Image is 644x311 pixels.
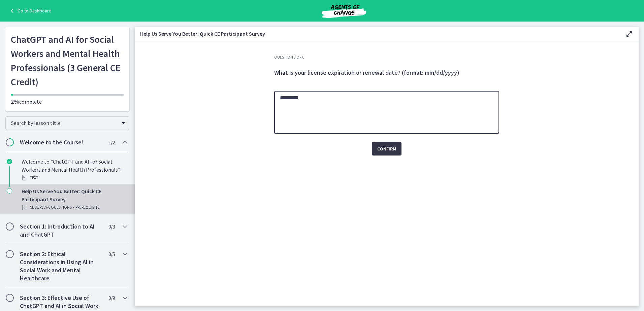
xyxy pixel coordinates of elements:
button: Confirm [372,142,401,155]
h2: Section 2: Ethical Considerations in Using AI in Social Work and Mental Healthcare [20,250,102,282]
i: Completed [7,159,12,164]
span: 0 / 9 [108,294,115,302]
p: complete [11,98,124,106]
img: Agents of Change [303,3,384,19]
span: PREREQUISITE [75,203,100,211]
span: 2% [11,98,19,105]
span: 0 / 3 [108,222,115,231]
div: Search by lesson title [5,116,129,130]
span: 1 / 2 [108,138,115,146]
span: Confirm [377,145,396,153]
a: Go to Dashboard [8,7,52,15]
div: CE Survey [22,203,127,211]
h3: Question 3 of 6 [274,55,499,60]
span: 0 / 5 [108,250,115,258]
span: · [73,203,74,211]
span: Search by lesson title [11,119,118,126]
div: Help Us Serve You Better: Quick CE Participant Survey [22,187,127,211]
h1: ChatGPT and AI for Social Workers and Mental Health Professionals (3 General CE Credit) [11,32,124,89]
h2: Welcome to the Course! [20,138,102,146]
h3: Help Us Serve You Better: Quick CE Participant Survey [140,30,614,38]
span: · 6 Questions [47,203,72,211]
div: Text [22,174,127,182]
h2: Section 1: Introduction to AI and ChatGPT [20,222,102,239]
span: What is your license expiration or renewal date? (format: mm/dd/yyyy) [274,69,459,76]
div: Welcome to "ChatGPT and AI for Social Workers and Mental Health Professionals"! [22,158,127,182]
